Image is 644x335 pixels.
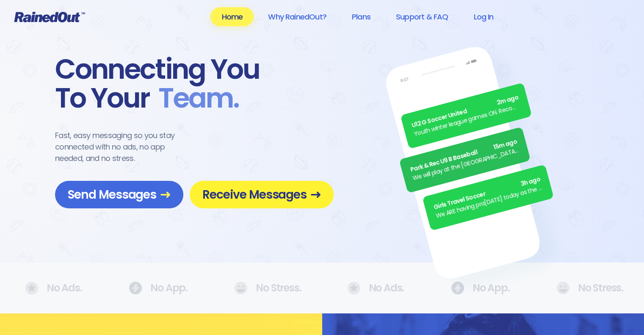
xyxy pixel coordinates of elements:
[556,282,569,294] img: No Ads.
[451,282,464,294] img: No Ads.
[129,282,142,294] img: No Ads.
[234,282,247,294] img: No Ads.
[150,84,239,113] span: Team .
[409,137,518,174] div: Park & Rec U9 B Baseball
[25,282,38,295] img: No Ads.
[55,55,334,113] div: Connecting You To Your
[435,183,544,221] div: We ARE having pra[DATE] today as the sun is finally out.
[520,175,541,189] span: 3h ago
[451,282,506,294] div: No App.
[55,181,183,208] a: Send Messages
[462,7,504,26] a: Log In
[25,282,78,295] div: No Ads.
[413,102,522,139] div: Youth winter league games ON. Recommend running shoes/sneakers for players as option for footwear.
[202,187,321,202] span: Receive Messages
[234,282,296,294] div: No Stress.
[210,7,254,26] a: Home
[385,7,459,26] a: Support & FAQ
[556,282,619,294] div: No Stress.
[348,282,400,295] div: No Ads.
[68,187,171,202] span: Send Messages
[411,93,520,130] div: U12 G Soccer United
[129,282,183,294] div: No App.
[496,93,520,108] span: 2m ago
[341,7,381,26] a: Plans
[55,130,191,164] div: Fast, easy messaging so you stay connected with no ads, no app needed, and no stress.
[348,282,360,295] img: No Ads.
[257,7,337,26] a: Why RainedOut?
[433,175,542,212] div: Girls Travel Soccer
[492,137,518,152] span: 15m ago
[190,181,334,208] a: Receive Messages
[412,146,520,183] div: We will play at the [GEOGRAPHIC_DATA]. Wear white, be at the field by 5pm.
